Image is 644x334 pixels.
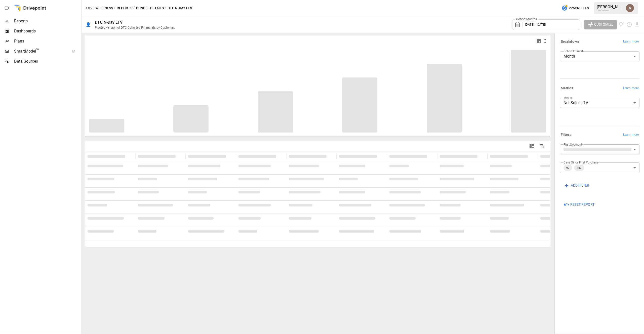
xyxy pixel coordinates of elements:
[14,28,80,34] span: Dashboards
[14,58,80,64] span: Data Sources
[515,17,538,22] label: Cohort Months
[165,5,167,11] div: /
[584,20,617,29] button: Customize
[14,38,80,44] span: Plans
[564,165,571,171] span: 90
[563,160,598,164] label: Days Since First Purchase
[95,20,123,25] div: DTC N-Day LTV
[619,20,625,29] button: View documentation
[86,5,113,11] button: Love Wellness
[114,5,116,11] div: /
[176,153,183,160] button: Sort
[563,142,582,147] label: First Segment
[277,153,284,160] button: Sort
[226,153,233,160] button: Sort
[560,200,598,209] button: Reset Report
[561,39,579,45] h6: Breakdown
[575,165,583,171] span: 180
[623,132,639,137] span: Learn more
[133,5,135,11] div: /
[597,9,623,12] div: Love Wellness
[95,26,175,29] div: Pivoted version of DTC Cohorted Financials by Customer.
[528,153,535,160] button: Sort
[563,49,583,53] label: Cohort Interval
[623,39,639,44] span: Learn more
[569,5,589,11] span: 226 Credits
[478,153,485,160] button: Sort
[428,153,435,160] button: Sort
[594,21,613,28] span: Customize
[537,141,548,152] button: Manage Columns
[14,18,80,24] span: Reports
[377,153,384,160] button: Sort
[626,4,634,12] img: Arielle Sanders
[597,5,623,9] div: [PERSON_NAME]
[36,48,39,54] span: ™
[560,51,639,61] div: Month
[86,22,91,27] div: 👤
[571,182,589,189] span: ADD FILTER
[561,132,571,138] h6: Filters
[563,96,572,100] label: Metric
[623,1,637,15] button: Arielle Sanders
[561,86,573,91] h6: Metrics
[117,5,132,11] button: Reports
[525,23,546,26] span: [DATE] - [DATE]
[559,4,591,13] button: 226Credits
[626,22,632,27] button: Schedule report
[634,22,640,27] button: Download report
[560,181,593,190] button: ADD FILTER
[327,153,334,160] button: Sort
[570,201,594,208] span: Reset Report
[126,153,133,160] button: Sort
[623,86,639,91] span: Learn more
[560,98,639,108] div: Net Sales LTV
[14,48,66,54] span: SmartModel
[136,5,164,11] button: Bundle Details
